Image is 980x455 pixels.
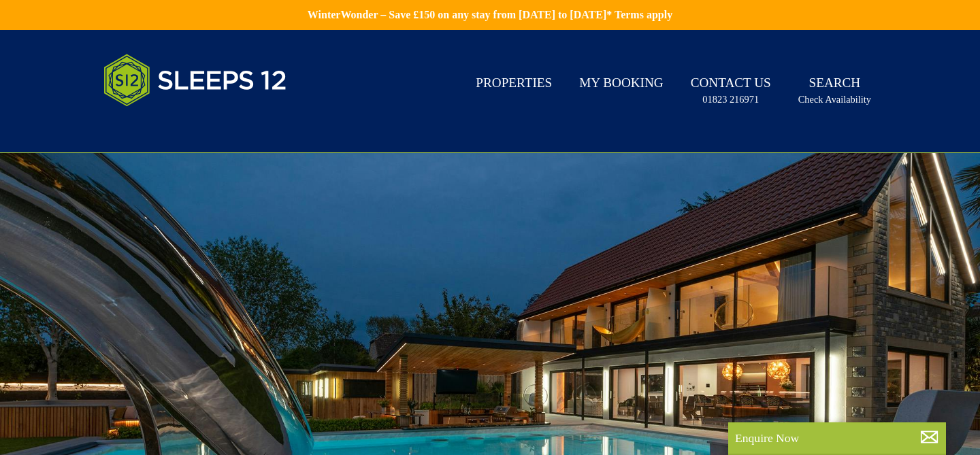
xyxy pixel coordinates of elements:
a: SearchCheck Availability [793,69,877,113]
small: Check Availability [798,92,871,106]
a: Properties [470,69,557,99]
p: Enquire Now [735,429,939,447]
iframe: Customer reviews powered by Trustpilot [97,122,240,134]
small: 01823 216971 [702,92,759,106]
a: My Booking [574,69,668,99]
img: Sleeps 12 [103,46,287,114]
a: Contact Us01823 216971 [685,69,777,113]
